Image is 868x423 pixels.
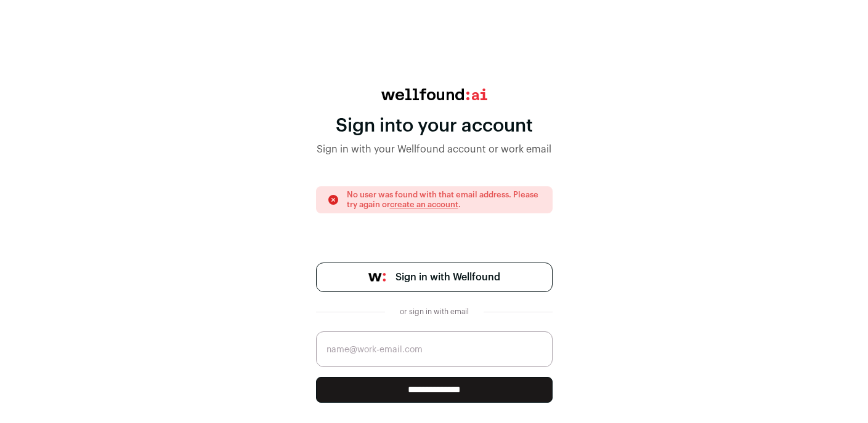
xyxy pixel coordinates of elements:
img: wellfound:ai [381,89,487,100]
div: Sign in with your Wellfound account or work email [316,142,553,157]
a: Sign in with Wellfound [316,263,553,292]
a: create an account [390,200,458,208]
span: Sign in with Wellfound [395,270,500,285]
div: or sign in with email [395,307,474,317]
input: name@work-email.com [316,331,553,367]
div: Sign into your account [316,115,553,137]
img: wellfound-symbol-flush-black-fb3c872781a75f747ccb3a119075da62bfe97bd399995f84a933054e44a575c4.png [368,273,386,282]
p: No user was found with that email address. Please try again or . [347,190,541,210]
